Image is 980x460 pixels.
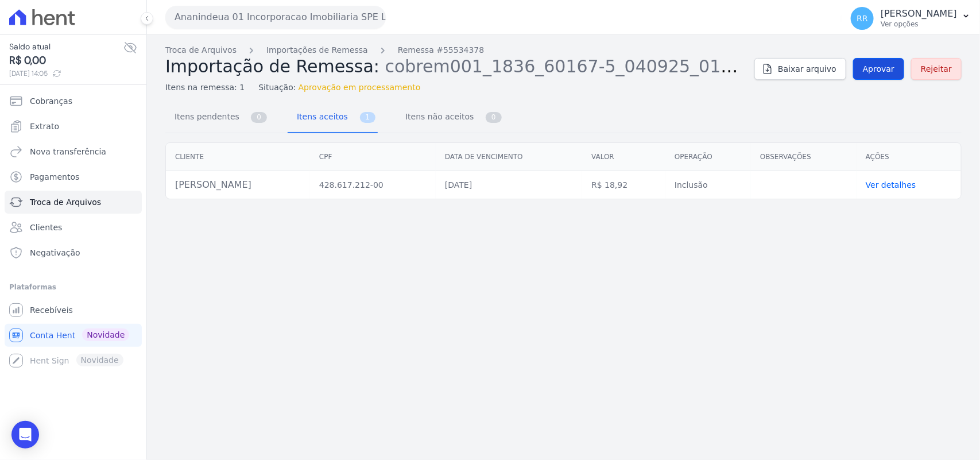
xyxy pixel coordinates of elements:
span: cobrem001_1836_60167-5_040925_013.TXT [385,55,770,76]
span: Extrato [30,121,59,132]
button: Ananindeua 01 Incorporacao Imobiliaria SPE LTDA [165,6,386,29]
nav: Sidebar [9,90,137,372]
span: Itens não aceitos [398,105,476,128]
div: Plataformas [9,280,137,294]
th: Observações [751,143,857,171]
span: Baixar arquivo [778,63,836,75]
span: Pagamentos [30,171,79,183]
a: Ver detalhes [866,180,916,190]
span: Cobranças [30,95,72,107]
a: Aprovar [853,58,904,80]
a: Cobranças [5,90,142,113]
th: Valor [582,143,665,171]
span: 1 [360,112,376,123]
a: Itens aceitos 1 [288,103,378,133]
span: Conta Hent [30,330,75,341]
span: Negativação [30,247,80,258]
span: Novidade [82,328,129,341]
a: Itens pendentes 0 [165,103,269,133]
span: RR [857,14,867,22]
button: RR [PERSON_NAME] Ver opções [842,2,980,34]
td: R$ 18,92 [582,171,665,199]
a: Rejeitar [911,58,962,80]
span: 0 [251,112,267,123]
nav: Tab selector [165,103,504,133]
a: Remessa #55534378 [398,44,485,56]
span: Nova transferência [30,146,106,157]
a: Itens não aceitos 0 [396,103,504,133]
span: Aprovação em processamento [299,82,421,94]
span: Saldo atual [9,41,123,53]
p: Ver opções [881,20,957,29]
span: R$ 0,00 [9,53,123,68]
span: Recebíveis [30,304,73,316]
a: Extrato [5,115,142,138]
a: Negativação [5,241,142,264]
span: [DATE] 14:05 [9,68,123,79]
td: Inclusão [665,171,751,199]
nav: Breadcrumb [165,44,745,56]
td: [PERSON_NAME] [166,171,310,199]
a: Recebíveis [5,299,142,322]
span: Troca de Arquivos [30,196,101,208]
a: Pagamentos [5,165,142,188]
span: Rejeitar [921,63,952,75]
a: Troca de Arquivos [165,44,237,56]
span: Clientes [30,222,62,233]
th: Cliente [166,143,310,171]
a: Baixar arquivo [754,58,846,80]
th: Data de vencimento [436,143,582,171]
span: Itens pendentes [168,105,242,128]
span: Importação de Remessa: [165,56,379,76]
span: Situação: [258,82,296,94]
a: Conta Hent Novidade [5,324,142,347]
th: Ações [857,143,961,171]
th: Operação [665,143,751,171]
a: Troca de Arquivos [5,191,142,214]
th: CPF [310,143,436,171]
span: Aprovar [863,63,894,75]
div: Open Intercom Messenger [11,421,39,449]
a: Importações de Remessa [266,44,368,56]
span: Itens aceitos [290,105,350,128]
a: Clientes [5,216,142,239]
p: [PERSON_NAME] [881,8,957,20]
td: 428.617.212-00 [310,171,436,199]
td: [DATE] [436,171,582,199]
span: Itens na remessa: 1 [165,82,245,94]
a: Nova transferência [5,140,142,163]
span: 0 [486,112,502,123]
